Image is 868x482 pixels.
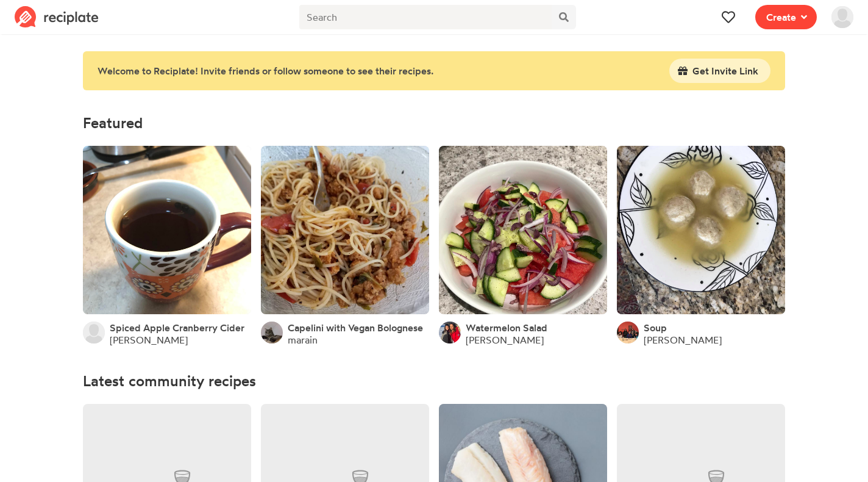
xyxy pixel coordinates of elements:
[831,6,853,28] img: User's avatar
[466,322,547,334] a: Watermelon Salad
[288,334,318,346] a: marain
[617,322,639,344] img: User's avatar
[288,322,423,334] a: Capelini with Vegan Bolognese
[261,322,283,344] img: User's avatar
[439,322,461,344] img: User's avatar
[83,115,785,131] h4: Featured
[110,334,188,346] a: [PERSON_NAME]
[766,10,796,24] span: Create
[110,322,244,334] a: Spiced Apple Cranberry Cider
[669,59,770,83] button: Get Invite Link
[644,334,722,346] a: [PERSON_NAME]
[692,63,758,78] span: Get Invite Link
[644,322,667,334] a: Soup
[83,322,105,344] img: User's avatar
[755,5,817,29] button: Create
[83,373,785,389] h4: Latest community recipes
[15,6,99,28] img: Reciplate
[98,63,655,78] div: Welcome to Reciplate! Invite friends or follow someone to see their recipes.
[299,5,552,29] input: Search
[466,334,544,346] a: [PERSON_NAME]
